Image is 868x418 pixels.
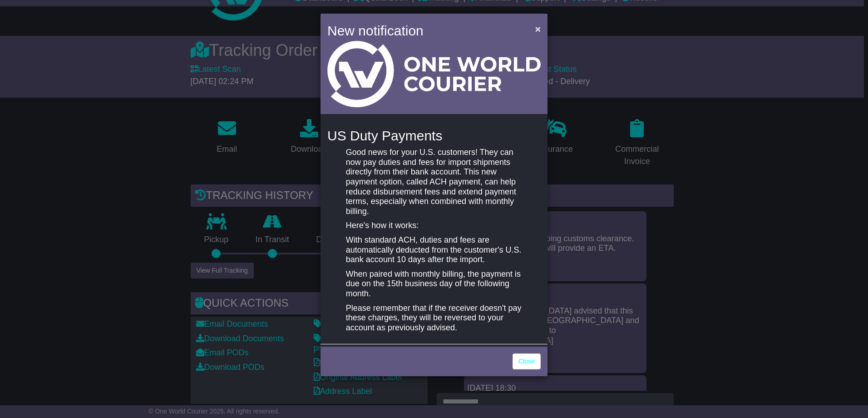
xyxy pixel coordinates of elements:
[327,20,522,41] h4: New notification
[346,148,522,216] p: Good news for your U.S. customers! They can now pay duties and fees for import shipments directly...
[346,221,522,231] p: Here's how it works:
[531,20,545,38] button: Close
[327,41,541,107] img: Light
[513,353,541,369] a: Close
[346,235,522,265] p: With standard ACH, duties and fees are automatically deducted from the customer's U.S. bank accou...
[346,304,522,333] p: Please remember that if the receiver doesn't pay these charges, they will be reversed to your acc...
[327,128,541,143] h4: US Duty Payments
[346,269,522,299] p: When paired with monthly billing, the payment is due on the 15th business day of the following mo...
[535,24,541,34] span: ×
